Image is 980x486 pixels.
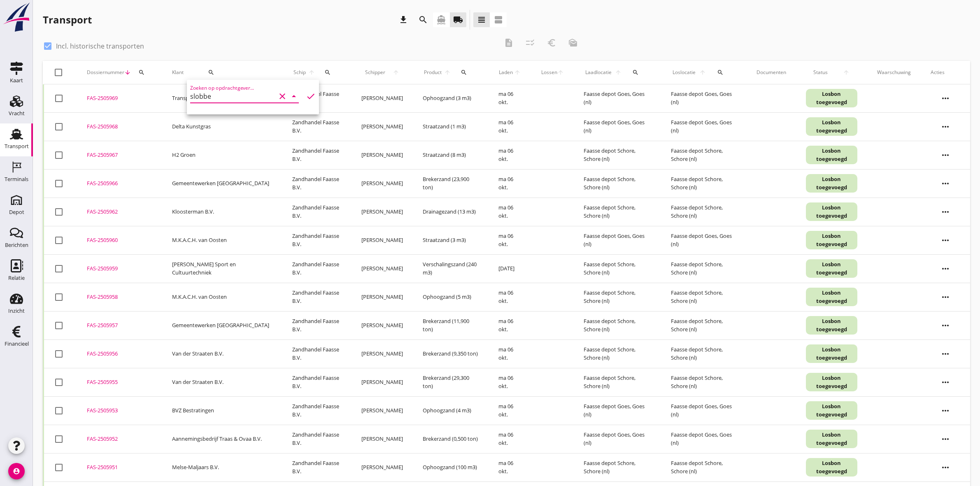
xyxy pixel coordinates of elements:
[351,112,413,141] td: [PERSON_NAME]
[172,63,272,82] div: Klant
[87,236,152,244] div: FAS-2505960
[661,226,747,254] td: Faasse depot Goes, Goes (nl)
[282,141,351,169] td: Zandhandel Faasse B.V.
[423,69,443,76] span: Product
[489,311,531,340] td: ma 06 okt.
[934,229,957,252] i: more_horiz
[489,340,531,368] td: ma 06 okt.
[87,321,152,330] div: FAS-2505957
[934,144,957,167] i: more_horiz
[806,146,857,164] div: Losbon toegevoegd
[282,340,351,368] td: Zandhandel Faasse B.V.
[661,311,747,340] td: Faasse depot Schore, Schore (nl)
[584,69,613,76] span: Laadlocatie
[87,378,152,386] div: FAS-2505955
[806,288,857,306] div: Losbon toegevoegd
[413,141,488,169] td: Straatzand (8 m3)
[87,94,152,102] div: FAS-2505969
[806,344,857,363] div: Losbon toegevoegd
[574,311,661,340] td: Faasse depot Schore, Schore (nl)
[557,69,564,76] i: arrow_upward
[282,425,351,453] td: Zandhandel Faasse B.V.
[87,435,152,443] div: FAS-2505952
[806,69,836,76] span: Status
[574,84,661,113] td: Faasse depot Goes, Goes (nl)
[162,311,282,340] td: Gemeentewerken [GEOGRAPHIC_DATA]
[661,283,747,311] td: Faasse depot Schore, Schore (nl)
[5,242,28,248] div: Berichten
[489,368,531,396] td: ma 06 okt.
[806,373,857,391] div: Losbon toegevoegd
[806,117,857,136] div: Losbon toegevoegd
[574,340,661,368] td: Faasse depot Schore, Schore (nl)
[8,463,25,479] i: account_circle
[351,425,413,453] td: [PERSON_NAME]
[87,350,152,358] div: FAS-2505956
[436,15,446,25] i: directions_boat
[613,69,623,76] i: arrow_upward
[306,91,316,101] i: check
[87,265,152,273] div: FAS-2505959
[292,69,307,76] span: Schip
[413,84,488,113] td: Ophoogzand (3 m3)
[413,368,488,396] td: Brekerzand (29,300 ton)
[8,308,25,314] div: Inzicht
[351,283,413,311] td: [PERSON_NAME]
[661,198,747,226] td: Faasse depot Schore, Schore (nl)
[351,169,413,198] td: [PERSON_NAME]
[806,401,857,420] div: Losbon toegevoegd
[351,254,413,283] td: [PERSON_NAME]
[208,69,214,76] i: search
[162,368,282,396] td: Van der Straaten B.V.
[717,69,724,76] i: search
[413,169,488,198] td: Brekerzand (23,900 ton)
[453,15,463,25] i: local_shipping
[282,368,351,396] td: Zandhandel Faasse B.V.
[934,428,957,451] i: more_horiz
[806,259,857,278] div: Losbon toegevoegd
[661,453,747,481] td: Faasse depot Schore, Schore (nl)
[282,283,351,311] td: Zandhandel Faasse B.V.
[806,430,857,448] div: Losbon toegevoegd
[398,15,408,25] i: download
[282,112,351,141] td: Zandhandel Faasse B.V.
[806,231,857,249] div: Losbon toegevoegd
[162,112,282,141] td: Delta Kunstgras
[661,368,747,396] td: Faasse depot Schore, Schore (nl)
[87,208,152,216] div: FAS-2505962
[361,69,389,76] span: Schipper
[477,15,487,25] i: view_headline
[351,141,413,169] td: [PERSON_NAME]
[489,453,531,481] td: ma 06 okt.
[661,112,747,141] td: Faasse depot Goes, Goes (nl)
[162,198,282,226] td: Kloosterman B.V.
[489,84,531,113] td: ma 06 okt.
[87,463,152,472] div: FAS-2505951
[87,407,152,415] div: FAS-2505953
[877,69,911,76] div: Waarschuwing
[498,69,514,76] span: Laden
[574,396,661,425] td: Faasse depot Goes, Goes (nl)
[282,226,351,254] td: Zandhandel Faasse B.V.
[162,226,282,254] td: M.K.A.C.H. van Oosten
[56,42,144,50] label: Incl. historische transporten
[934,115,957,138] i: more_horiz
[806,202,857,221] div: Losbon toegevoegd
[574,254,661,283] td: Faasse depot Schore, Schore (nl)
[351,453,413,481] td: [PERSON_NAME]
[934,342,957,365] i: more_horiz
[661,254,747,283] td: Faasse depot Schore, Schore (nl)
[9,111,25,116] div: Vracht
[489,141,531,169] td: ma 06 okt.
[632,69,639,76] i: search
[934,286,957,309] i: more_horiz
[87,151,152,159] div: FAS-2505967
[124,69,131,76] i: arrow_downward
[698,69,708,76] i: arrow_upward
[489,254,531,283] td: [DATE]
[282,311,351,340] td: Zandhandel Faasse B.V.
[162,283,282,311] td: M.K.A.C.H. van Oosten
[661,340,747,368] td: Faasse depot Schore, Schore (nl)
[162,169,282,198] td: Gemeentewerken [GEOGRAPHIC_DATA]
[757,69,786,76] div: Documenten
